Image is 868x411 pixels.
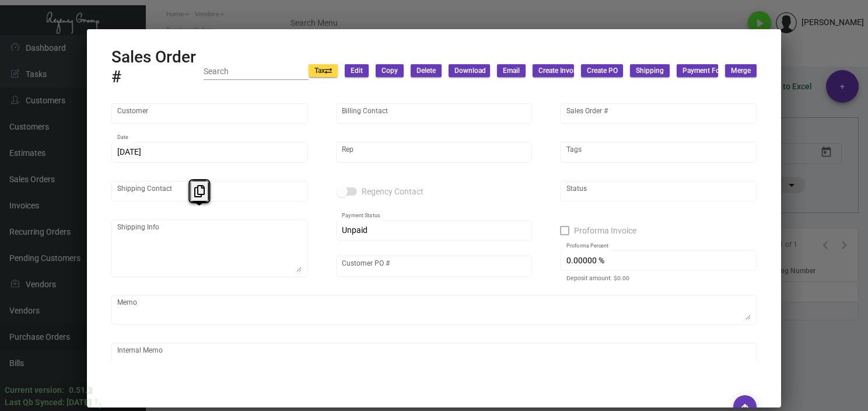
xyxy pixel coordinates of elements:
[630,64,670,77] button: Shipping
[381,66,398,76] span: Copy
[497,64,526,77] button: Email
[5,396,91,409] div: Last Qb Synced: [DATE]
[5,384,64,396] div: Current version:
[411,64,442,77] button: Delete
[731,66,751,76] span: Merge
[533,64,574,77] button: Create Invoice
[345,64,369,77] button: Edit
[636,66,664,76] span: Shipping
[309,64,338,77] button: Tax
[449,64,490,77] button: Download
[454,66,486,76] span: Download
[538,66,582,76] span: Create Invoice
[587,66,618,76] span: Create PO
[342,225,367,235] span: Unpaid
[69,384,92,396] div: 0.51.2
[351,66,363,76] span: Edit
[314,66,332,76] span: Tax
[376,64,404,77] button: Copy
[111,47,204,86] h2: Sales Order #
[682,66,728,76] span: Payment Form
[362,184,423,198] span: Regency Contact
[725,64,757,77] button: Merge
[416,66,436,76] span: Delete
[503,66,520,76] span: Email
[194,185,205,197] i: Copy
[581,64,622,77] button: Create PO
[574,224,636,238] span: Proforma Invoice
[566,275,629,282] mat-hint: Deposit amount: $0.00
[677,64,718,77] button: Payment Form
